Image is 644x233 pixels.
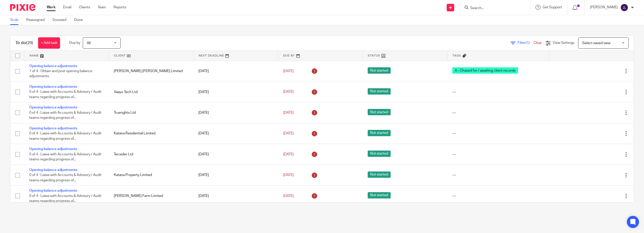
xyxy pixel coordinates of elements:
a: To do [10,15,22,25]
span: 0 of 4 · Liaise with Accounts & Advisory / Audit teams regarding progress of... [29,194,101,203]
span: A - Chased for / awaiting client records [452,67,518,74]
div: --- [452,131,544,136]
a: Done [74,15,87,25]
a: Reports [114,5,126,10]
span: Not started [368,151,391,157]
span: 1 of 4 · Obtain and post opening balance adjustments [29,69,92,78]
a: Opening balance adjustments [29,189,77,192]
td: [PERSON_NAME] [PERSON_NAME] Limited [109,61,193,81]
td: [DATE] [193,61,278,81]
span: Not started [368,88,391,95]
a: Opening balance adjustments [29,147,77,151]
p: [PERSON_NAME] [590,5,618,10]
span: Filter [518,41,533,45]
a: + Add task [38,37,60,49]
td: Katana Residential Limited [109,123,193,144]
span: Not started [368,67,391,74]
a: Work [47,5,56,10]
input: Search [470,6,515,11]
img: Pixie [10,4,35,11]
td: Truerights Ltd [109,102,193,123]
td: [DATE] [193,123,278,144]
span: Not started [368,130,391,136]
td: Vaayu Tech Ltd [109,81,193,102]
span: All [87,41,91,45]
a: Opening balance adjustments [29,64,77,68]
span: 0 of 4 · Liaise with Accounts & Advisory / Audit teams regarding progress of... [29,153,101,161]
span: Select saved view [582,41,610,45]
a: Clients [79,5,90,10]
span: [DATE] [283,173,294,177]
span: [DATE] [283,69,294,73]
a: Opening balance adjustments [29,168,77,172]
a: Clear [533,41,542,45]
span: 0 of 4 · Liaise with Accounts & Advisory / Audit teams regarding progress of... [29,111,101,120]
div: --- [452,90,544,95]
div: --- [452,152,544,157]
span: Not started [368,171,391,178]
div: --- [452,193,544,198]
span: Not started [368,109,391,115]
div: --- [452,110,544,115]
p: Due by [69,40,80,45]
td: [DATE] [193,81,278,102]
span: [DATE] [283,194,294,198]
div: --- [452,172,544,178]
span: 0 of 4 · Liaise with Accounts & Advisory / Audit teams regarding progress of... [29,90,101,99]
a: Reassigned [26,15,49,25]
span: 0 of 4 · Liaise with Accounts & Advisory / Audit teams regarding progress of... [29,132,101,140]
span: [DATE] [283,90,294,94]
span: (29) [26,41,33,45]
span: 0 of 4 · Liaise with Accounts & Advisory / Audit teams regarding progress of... [29,173,101,182]
a: Email [63,5,71,10]
span: [DATE] [283,111,294,114]
img: svg%3E [620,4,628,12]
a: Snoozed [52,15,70,25]
td: [DATE] [193,186,278,206]
span: Tags [452,54,461,57]
td: [PERSON_NAME] Farm Limited [109,186,193,206]
span: Not started [368,192,391,198]
td: [DATE] [193,165,278,185]
span: [DATE] [283,132,294,135]
h1: To do [15,40,33,46]
span: (1) [526,41,530,45]
a: Team [98,5,106,10]
td: Katana Property Limited [109,165,193,185]
a: Opening balance adjustments [29,85,77,89]
a: Opening balance adjustments [29,127,77,130]
span: View Settings [553,41,574,45]
td: [DATE] [193,102,278,123]
td: [DATE] [193,144,278,165]
span: [DATE] [283,153,294,156]
a: Opening balance adjustments [29,106,77,109]
td: Tecsider Ltd [109,144,193,165]
span: Get Support [543,6,562,9]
